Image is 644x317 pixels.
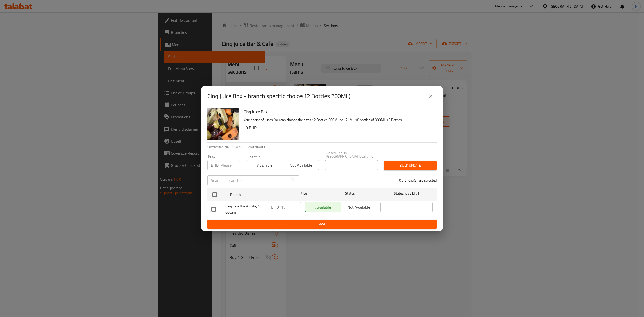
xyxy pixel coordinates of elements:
[207,108,239,140] img: Cinq Juice Box
[285,162,317,169] span: Not available
[271,204,279,210] p: BHD
[211,221,433,227] span: Save
[384,161,437,170] button: Bulk update
[281,202,301,212] input: Please enter price
[399,178,437,183] p: 0 branche(s) are selected
[247,160,283,170] button: Available
[425,90,437,102] button: close
[207,145,437,149] p: Current time in [GEOGRAPHIC_DATA] is [DATE]
[388,162,433,169] span: Bulk update
[244,117,433,123] p: Your choice of juices. You can choose the sizes 12 Bottles 200ML or 125ML 18 bottles of 300ML 12 ...
[211,162,219,168] p: BHD
[324,190,376,197] span: Status
[221,160,240,170] input: Please enter price
[249,162,281,169] span: Available
[287,190,320,197] span: Price
[380,190,433,197] span: Status is valid till
[207,220,437,229] button: Save
[207,92,350,100] h2: Cinq Juice Box - branch specific choice(12 Bottles 200ML)
[244,108,433,115] h6: Cinq Juice Box
[207,175,288,185] input: Search in branches
[230,192,283,198] span: Branch
[225,203,264,216] span: Cinq juice Bar & Cafe, Al Qadam
[283,160,319,170] button: Not available
[246,124,433,131] h6: 0 BHD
